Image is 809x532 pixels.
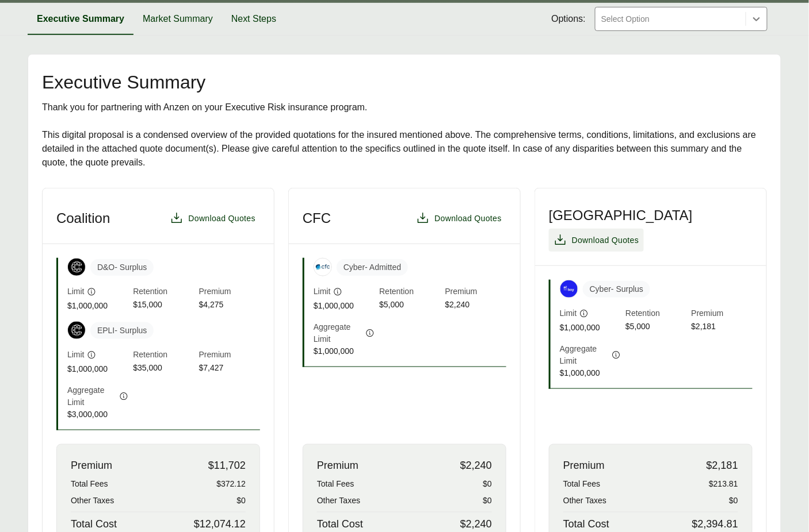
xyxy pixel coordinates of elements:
[67,300,128,312] span: $1,000,000
[483,479,492,491] span: $0
[216,479,246,491] span: $372.12
[199,299,260,312] span: $4,275
[199,349,260,362] span: Premium
[563,495,606,507] span: Other Taxes
[460,458,492,474] span: $2,240
[707,458,738,474] span: $2,181
[199,286,260,299] span: Premium
[314,259,331,276] img: CFC
[729,495,738,507] span: $0
[42,73,767,91] h2: Executive Summary
[317,458,358,474] span: Premium
[317,479,354,491] span: Total Fees
[549,229,644,252] button: Download Quotes
[90,259,154,276] span: D&O - Surplus
[236,495,246,507] span: $0
[28,3,133,35] button: Executive Summary
[133,3,222,35] button: Market Summary
[692,307,753,321] span: Premium
[303,210,331,227] h3: CFC
[67,363,128,375] span: $1,000,000
[434,213,502,225] span: Download Quotes
[133,349,194,362] span: Retention
[483,495,492,507] span: $0
[222,3,285,35] button: Next Steps
[379,299,440,312] span: $5,000
[314,300,375,312] span: $1,000,000
[583,281,650,298] span: Cyber - Surplus
[71,458,112,474] span: Premium
[68,322,85,339] img: Coalition
[563,479,601,491] span: Total Fees
[560,280,578,298] img: At-Bay
[379,286,440,299] span: Retention
[208,458,246,474] span: $11,702
[42,101,767,169] div: Thank you for partnering with Anzen on your Executive Risk insurance program. This digital propos...
[560,307,577,319] span: Limit
[165,207,260,230] button: Download Quotes
[445,299,506,312] span: $2,240
[67,286,85,298] span: Limit
[133,362,194,375] span: $35,000
[56,210,110,227] h3: Coalition
[560,343,609,367] span: Aggregate Limit
[314,345,375,357] span: $1,000,000
[445,286,506,299] span: Premium
[314,321,363,345] span: Aggregate Limit
[68,259,85,276] img: Coalition
[692,321,753,334] span: $2,181
[133,299,194,312] span: $15,000
[67,408,128,421] span: $3,000,000
[625,321,686,334] span: $5,000
[90,322,154,339] span: EPLI - Surplus
[188,213,255,225] span: Download Quotes
[133,286,194,299] span: Retention
[563,458,605,474] span: Premium
[199,362,260,375] span: $7,427
[625,307,686,321] span: Retention
[572,234,639,246] span: Download Quotes
[314,286,331,298] span: Limit
[560,367,621,379] span: $1,000,000
[317,495,360,507] span: Other Taxes
[71,495,114,507] span: Other Taxes
[71,479,108,491] span: Total Fees
[67,349,85,361] span: Limit
[411,207,506,230] button: Download Quotes
[337,259,408,276] span: Cyber - Admitted
[560,322,621,334] span: $1,000,000
[67,384,117,408] span: Aggregate Limit
[709,479,738,491] span: $213.81
[549,207,693,224] h3: [GEOGRAPHIC_DATA]
[551,12,586,26] span: Options:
